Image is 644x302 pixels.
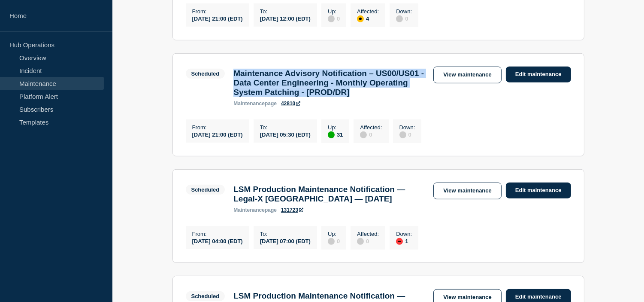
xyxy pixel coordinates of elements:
[396,231,412,237] p: Down :
[433,183,501,199] a: View maintenance
[399,131,415,138] div: 0
[360,131,367,138] div: disabled
[260,8,311,15] p: To :
[233,69,425,97] h3: Maintenance Advisory Notification – US00/US01 - Data Center Engineering - Monthly Operating Syste...
[328,15,335,22] div: disabled
[233,101,277,107] p: page
[357,15,379,22] div: 4
[396,237,412,245] div: 1
[357,8,379,15] p: Affected :
[328,237,340,245] div: 0
[328,15,340,22] div: 0
[233,207,265,213] span: maintenance
[328,8,340,15] p: Up :
[192,8,243,15] p: From :
[396,15,403,22] div: disabled
[260,124,311,131] p: To :
[192,231,243,237] p: From :
[192,124,243,131] p: From :
[433,67,501,83] a: View maintenance
[399,131,406,138] div: disabled
[233,101,265,107] span: maintenance
[192,15,243,22] div: [DATE] 21:00 (EDT)
[396,15,412,22] div: 0
[506,183,571,198] a: Edit maintenance
[260,231,311,237] p: To :
[357,15,364,22] div: affected
[396,238,403,245] div: down
[328,231,340,237] p: Up :
[260,237,311,244] div: [DATE] 07:00 (EDT)
[281,207,303,213] a: 131723
[360,124,382,131] p: Affected :
[328,131,343,138] div: 31
[191,70,220,77] div: Scheduled
[192,131,243,138] div: [DATE] 21:00 (EDT)
[357,238,364,245] div: disabled
[506,67,571,82] a: Edit maintenance
[357,231,379,237] p: Affected :
[281,101,300,107] a: 42810
[357,237,379,245] div: 0
[192,237,243,244] div: [DATE] 04:00 (EDT)
[233,207,277,213] p: page
[233,185,425,204] h3: LSM Production Maintenance Notification — Legal-X [GEOGRAPHIC_DATA] — [DATE]
[328,131,335,138] div: up
[360,131,382,138] div: 0
[328,124,343,131] p: Up :
[260,15,311,22] div: [DATE] 12:00 (EDT)
[399,124,415,131] p: Down :
[191,186,220,193] div: Scheduled
[396,8,412,15] p: Down :
[191,293,220,299] div: Scheduled
[260,131,311,138] div: [DATE] 05:30 (EDT)
[328,238,335,245] div: disabled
